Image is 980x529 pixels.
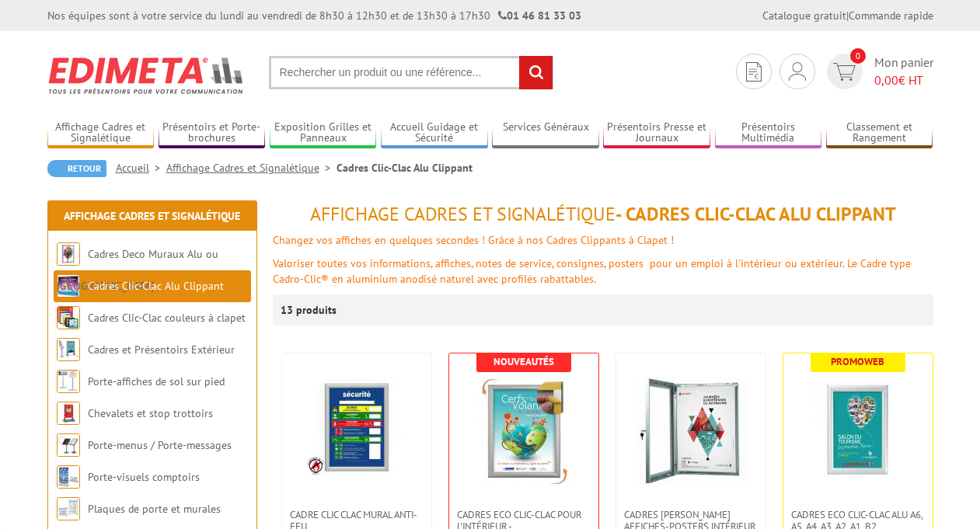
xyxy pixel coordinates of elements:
img: Cadres Deco Muraux Alu ou Bois [57,242,80,266]
a: Affichage Cadres et Signalétique [64,209,240,223]
b: Nouveautés [493,355,554,368]
a: Cadres Deco Muraux Alu ou [GEOGRAPHIC_DATA] [57,247,218,293]
a: Accueil Guidage et Sécurité [381,120,488,146]
input: Rechercher un produit ou une référence... [269,56,553,89]
strong: 01 46 81 33 03 [498,9,581,23]
a: Retour [47,160,106,177]
a: Services Généraux [492,120,599,146]
a: Cadres Clic-Clac Alu Clippant [88,279,224,293]
a: Présentoirs Presse et Journaux [603,120,710,146]
img: Edimeta [47,47,246,104]
a: Affichage Cadres et Signalétique [166,161,337,175]
img: Cadres Clic-Clac couleurs à clapet [57,306,80,329]
a: Cadres Clic-Clac couleurs à clapet [88,311,246,325]
a: Affichage Cadres et Signalétique [47,120,155,146]
img: devis rapide [789,62,806,81]
a: Chevalets et stop trottoirs [88,406,213,420]
img: Cadres Eco Clic-Clac alu A6, A5, A4, A3, A2, A1, B2 [804,377,912,485]
img: Cadres vitrines affiches-posters intérieur / extérieur [636,377,745,485]
a: Classement et Rangement [826,120,933,146]
span: Mon panier [874,54,933,89]
a: Présentoirs et Porte-brochures [159,120,266,146]
img: devis rapide [746,62,762,82]
li: Cadres Clic-Clac Alu Clippant [337,160,473,176]
a: Catalogue gratuit [762,9,846,23]
font: Changez vos affiches en quelques secondes ! Grâce à nos Cadres Clippants à Clapet ! [273,233,674,247]
div: | [762,8,933,23]
img: Porte-menus / Porte-messages [57,433,80,457]
a: Porte-affiches de sol sur pied [88,374,225,388]
img: Cadres Eco Clic-Clac pour l'intérieur - <strong>Adhésif</strong> formats A4 - A3 [469,377,578,485]
a: Commande rapide [849,9,933,23]
a: Présentoirs Multimédia [715,120,822,146]
div: Nos équipes sont à votre service du lundi au vendredi de 8h30 à 12h30 et de 13h30 à 17h30 [47,8,581,23]
img: Cadres et Présentoirs Extérieur [57,338,80,361]
a: Exposition Grilles et Panneaux [270,120,377,146]
span: 0 [850,48,866,64]
a: Porte-visuels comptoirs [88,470,200,484]
b: Promoweb [831,355,884,368]
p: 13 produits [281,294,339,325]
input: rechercher [519,56,553,89]
a: devis rapide 0 Mon panier 0,00€ HT [823,54,933,89]
font: Valoriser toutes vos informations, affiches, notes de service, consignes, posters pour un emploi ... [273,256,911,286]
span: € HT [874,71,933,89]
span: 0,00 [874,72,898,88]
h1: - Cadres Clic-Clac Alu Clippant [273,204,933,224]
img: devis rapide [833,63,856,81]
img: Porte-visuels comptoirs [57,465,80,489]
span: Affichage Cadres et Signalétique [310,202,616,226]
a: Plaques de porte et murales [88,502,221,516]
img: Plaques de porte et murales [57,497,80,520]
img: Cadre CLIC CLAC Mural ANTI-FEU [306,377,407,478]
a: Accueil [116,161,166,175]
a: Cadres et Présentoirs Extérieur [88,343,235,357]
img: Chevalets et stop trottoirs [57,402,80,425]
a: Porte-menus / Porte-messages [88,438,232,452]
img: Porte-affiches de sol sur pied [57,370,80,393]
